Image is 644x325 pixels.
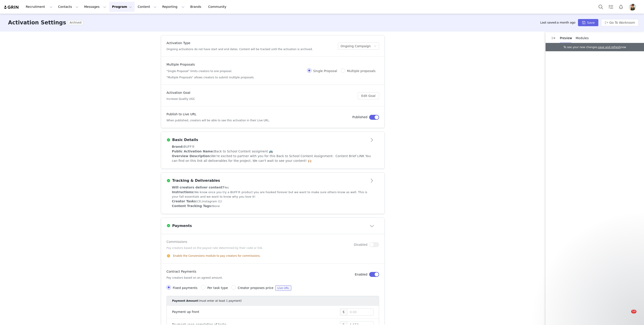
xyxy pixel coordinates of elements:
span: Enable the Conversions module to pay creators for commissions. [173,254,261,258]
a: Tasks [606,2,616,12]
button: Search [596,2,606,12]
h5: Ongoing activations do not have start and end dates. Content will be tracked until the activation... [166,47,313,51]
span: BUFF® [184,145,195,148]
h4: Activation Type [166,41,313,45]
span: Creator proposes price [238,286,273,290]
span: Single Proposal [311,69,339,73]
span: Archived [68,20,83,25]
h4: Disabled [354,242,367,247]
span: Public Activation Name: [172,150,214,153]
h4: Multiple Proposals [166,62,254,67]
button: Recruitment [23,2,55,12]
a: Brands [188,2,205,12]
button: Close module [365,222,379,229]
button: Notifications [616,2,626,12]
p: Preview [560,36,572,41]
div: We know once you try a BUFF® product you are hooked forever but we want to make sure others know ... [172,190,374,199]
h5: Increase Quality UGC [166,97,195,101]
span: We're excited to partner with you for this Back to School Content Assignment: Content Brief LINK ... [172,154,371,162]
span: Multiple proposals [345,69,377,73]
h3: Tracking & Deliverables [171,178,220,183]
span: Overview Description: [172,154,211,158]
h5: When published, creators will be able to see this activation in their Live URL. [166,118,270,122]
span: Live URL [275,285,291,291]
span: Instructions: [172,190,194,194]
button: Save [578,19,598,26]
button: Content [135,2,159,12]
span: 13 [631,310,636,313]
span: Modules [576,36,589,40]
div: Payment Amount [172,299,198,303]
div: Payment up front [172,310,340,314]
h3: Payments [171,223,192,229]
div: (must enter at least 1 payment) [198,299,242,303]
h5: Pay creators based on an agreed amount. [166,276,223,280]
span: $ [340,308,347,316]
button: Go To Workroom [601,19,639,26]
span: Last saved: [540,21,576,24]
h3: Activation Settings [8,19,66,27]
span: None [212,204,220,208]
button: Open module [365,136,379,143]
span: now [621,46,626,49]
span: Fixed payments [173,286,197,290]
img: grin logo [4,5,19,9]
span: Back to School Content assigment 🚌 [214,150,273,153]
div: Ongoing Campaign [341,43,371,49]
button: Program [109,2,135,12]
span: Creator Tasks: [172,199,197,203]
span: a month ago [557,21,576,24]
button: Messages [81,2,109,12]
a: save and refresh [598,46,621,49]
a: Community [206,2,231,12]
span: To see your new changes, [563,46,598,49]
i: icon: down [374,45,376,48]
h5: "Single Proposal" limits creators to one proposal. [166,69,254,73]
iframe: Intercom notifications message [550,282,640,313]
h4: Published [352,115,367,120]
span: Will creators deliver content? [172,186,224,189]
h4: Contract Payments [166,269,223,274]
button: Contacts [55,2,81,12]
span: Per task type [207,286,228,290]
h4: Publish to Live URL [166,112,270,117]
img: 53e175c6-16cd-4f56-b69e-c08084ddce47.jpg [629,3,636,11]
h4: Enabled [355,272,367,277]
button: Open module [365,177,379,184]
h4: Activation Goal [166,90,195,95]
input: 0.00 [347,309,373,315]
span: Content Tracking Tags: [172,204,212,208]
button: Edit Goal [358,92,379,99]
span: Brand: [172,145,184,148]
span: Instagram (1) [202,200,222,203]
div: Yes [172,185,374,190]
h5: Pay creators based on the payout rate determined by their code or link. [166,246,263,250]
h5: "Multiple Proposals" allows creators to submit multiple proposals. [166,75,254,79]
button: Reporting [160,2,187,12]
span: (3), [197,200,202,203]
button: Profile [626,3,640,11]
h4: Commissions [166,239,263,244]
iframe: Intercom live chat [622,310,633,321]
h3: Basic Details [171,137,198,143]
